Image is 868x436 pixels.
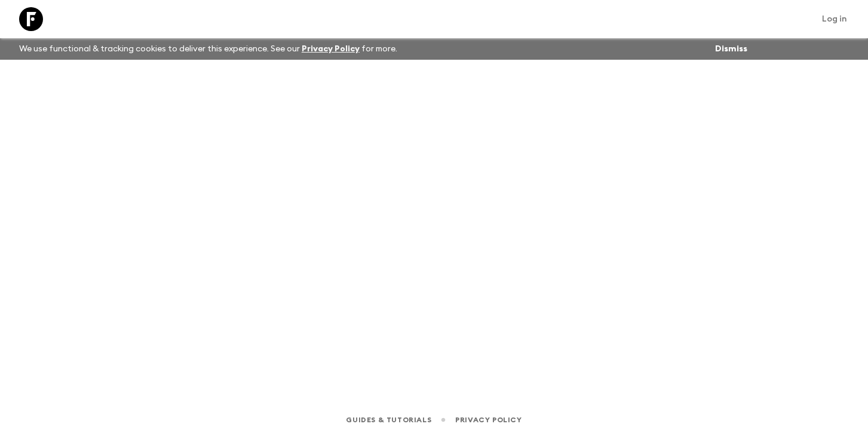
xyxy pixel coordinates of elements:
a: Privacy Policy [455,413,522,426]
a: Guides & Tutorials [346,413,431,426]
a: Privacy Policy [302,45,360,53]
a: Log in [815,11,854,27]
p: We use functional & tracking cookies to deliver this experience. See our for more. [14,38,402,60]
button: Dismiss [712,41,750,57]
